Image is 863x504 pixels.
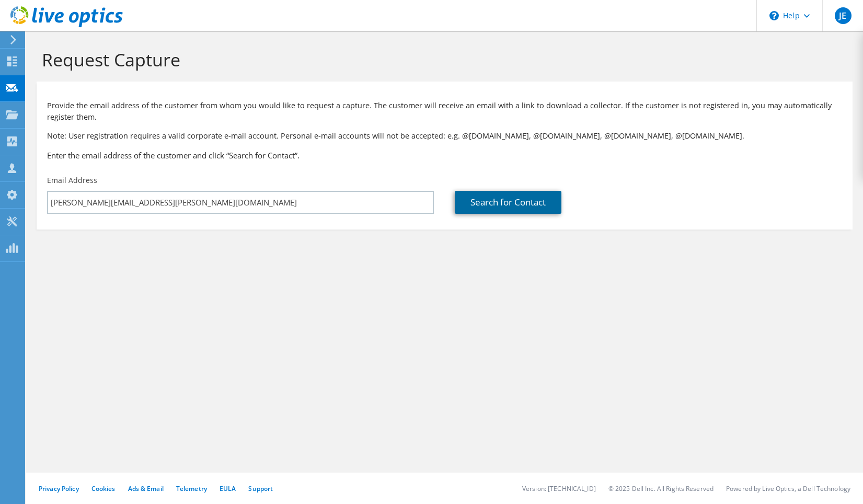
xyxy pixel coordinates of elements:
a: Ads & Email [128,484,164,493]
p: Provide the email address of the customer from whom you would like to request a capture. The cust... [47,100,842,123]
a: Privacy Policy [39,484,79,493]
li: © 2025 Dell Inc. All Rights Reserved [608,484,714,493]
span: JE [835,7,852,24]
svg: \n [769,11,779,20]
a: Support [248,484,273,493]
a: EULA [220,484,236,493]
li: Powered by Live Optics, a Dell Technology [726,484,850,493]
label: Email Address [47,175,97,186]
h3: Enter the email address of the customer and click “Search for Contact”. [47,150,842,161]
p: Note: User registration requires a valid corporate e-mail account. Personal e-mail accounts will ... [47,130,842,142]
a: Search for Contact [455,191,561,214]
li: Version: [TECHNICAL_ID] [522,484,596,493]
a: Telemetry [176,484,207,493]
h1: Request Capture [42,49,842,71]
a: Cookies [91,484,116,493]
